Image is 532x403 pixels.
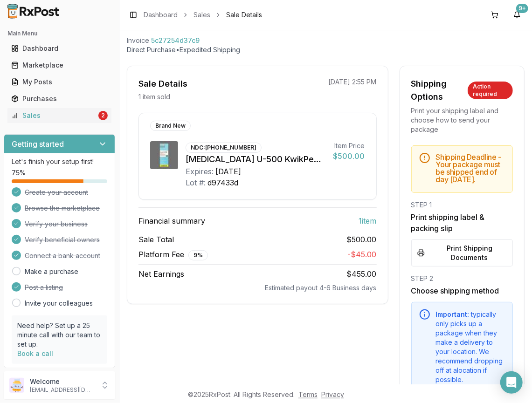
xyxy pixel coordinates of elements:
div: Marketplace [11,61,108,70]
span: 1 item [359,215,377,226]
a: Invite your colleagues [25,299,93,308]
span: $500.00 [347,234,377,245]
a: Marketplace [7,57,111,74]
span: - $45.00 [348,250,377,259]
button: Print Shipping Documents [411,239,513,266]
div: Print your shipping label and choose how to send your package [411,106,513,134]
span: Connect a bank account [25,251,100,260]
a: Sales [193,10,210,20]
button: 9+ [510,7,525,22]
span: Verify your business [25,219,88,229]
div: $500.00 [333,150,365,162]
div: My Posts [11,77,108,87]
span: Sale Details [226,10,262,20]
div: typically only picks up a package when they make a delivery to your location. We recommend droppi... [436,310,505,384]
span: Post a listing [25,283,63,292]
div: Shipping Options [411,77,468,103]
a: Purchases [7,90,111,107]
button: My Posts [4,75,115,89]
a: Dashboard [144,10,178,20]
span: Platform Fee [138,249,208,260]
div: STEP 2 [411,274,513,283]
span: $455.00 [347,269,377,279]
span: Verify beneficial owners [25,235,100,245]
a: Dashboard [7,40,111,57]
span: 75 % [12,168,26,178]
div: [MEDICAL_DATA] U-500 KwikPen 500 UNIT/ML SOPN [186,153,326,166]
div: Sales [11,111,97,120]
div: Action required [468,82,513,99]
a: Make a purchase [25,267,78,276]
a: Sales2 [7,107,111,124]
button: Dashboard [4,41,115,56]
h2: Main Menu [7,30,111,37]
span: Browse the marketplace [25,204,100,213]
div: Open Intercom Messenger [500,371,523,394]
button: Sales2 [4,108,115,123]
span: Create your account [25,188,88,197]
img: HumuLIN R U-500 KwikPen 500 UNIT/ML SOPN [150,141,178,169]
a: My Posts [7,74,111,90]
button: Marketplace [4,58,115,73]
p: Direct Purchase • Expedited Shipping [127,45,525,55]
span: Net Earnings [138,268,184,280]
div: Lot #: [186,177,206,188]
h3: Getting started [12,138,64,150]
div: Sale Details [138,77,187,90]
h3: Print shipping label & packing slip [411,212,513,234]
a: Terms [298,390,318,398]
h3: Choose shipping method [411,285,513,296]
div: Purchases [11,94,108,103]
div: 2 [98,111,108,120]
div: [DATE] [215,166,241,177]
a: Book a call [17,349,53,357]
div: Dashboard [11,44,108,53]
span: Financial summary [138,215,205,226]
p: Let's finish your setup first! [12,157,107,166]
span: Sale Total [138,234,174,245]
p: Welcome [30,377,95,386]
p: Need help? Set up a 25 minute call with our team to set up. [17,321,102,349]
div: STEP 1 [411,200,513,210]
div: 9 % [188,250,208,260]
div: Expires: [186,166,214,177]
div: NDC: [PHONE_NUMBER] [186,143,262,153]
a: Privacy [321,390,344,398]
div: Brand New [150,121,191,131]
span: 5c27254d37c9 [151,36,200,45]
p: [EMAIL_ADDRESS][DOMAIN_NAME] [30,386,95,394]
p: 1 item sold [138,92,170,102]
nav: breadcrumb [144,10,262,20]
img: RxPost Logo [4,4,63,19]
div: Invoice [127,36,149,45]
div: Item Price [333,141,365,150]
span: Important: [436,310,470,318]
img: User avatar [9,378,24,393]
button: Purchases [4,91,115,106]
div: d97433d [207,177,238,188]
p: [DATE] 2:55 PM [329,77,377,87]
div: 9+ [516,4,528,13]
div: Estimated payout 4-6 Business days [138,283,377,293]
h5: Shipping Deadline - Your package must be shipped end of day [DATE] . [436,153,505,183]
